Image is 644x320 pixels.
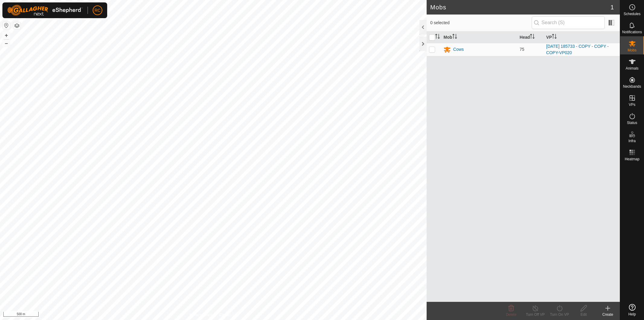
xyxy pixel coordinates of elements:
button: Reset Map [3,22,10,29]
div: Turn On VP [547,312,572,317]
button: + [3,32,10,39]
span: RC [95,7,101,14]
a: [DATE] 185733 - COPY - COPY - COPY-VP020 [546,44,609,55]
a: Privacy Policy [190,312,212,318]
span: Neckbands [623,85,641,88]
span: Notifications [622,30,642,34]
span: 75 [520,47,524,52]
th: VP [544,31,620,43]
p-sorticon: Activate to sort [530,35,535,40]
span: Mobs [628,48,636,52]
button: Map Layers [13,22,21,29]
img: Gallagher Logo [7,5,83,16]
h2: Mobs [430,4,610,11]
p-sorticon: Activate to sort [552,35,557,40]
span: Help [628,312,636,316]
span: Infra [628,139,636,143]
th: Head [517,31,544,43]
a: Contact Us [219,312,237,318]
button: – [3,40,10,47]
span: Delete [506,312,517,317]
span: 1 [610,3,614,12]
span: 0 selected [430,20,532,26]
span: VPs [629,103,635,106]
div: Create [596,312,620,317]
span: Schedules [623,12,640,16]
span: Status [627,121,637,125]
div: Turn Off VP [523,312,547,317]
p-sorticon: Activate to sort [435,35,440,40]
div: Cows [453,46,464,53]
div: Edit [572,312,596,317]
span: Animals [626,67,639,70]
th: Mob [441,31,517,43]
p-sorticon: Activate to sort [452,35,457,40]
a: Help [620,302,644,318]
span: Heatmap [625,157,639,161]
input: Search (S) [532,16,605,29]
